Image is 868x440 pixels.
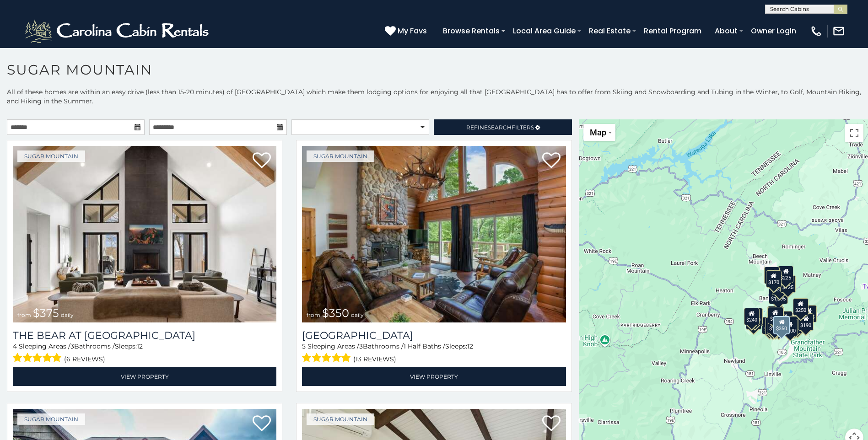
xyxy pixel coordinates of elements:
div: $300 [768,307,783,324]
button: Change map style [583,124,615,141]
div: $190 [798,313,814,331]
a: Sugar Mountain [307,413,374,425]
div: $350 [773,316,790,334]
button: Toggle fullscreen view [845,124,863,142]
span: daily [351,311,364,318]
a: My Favs [385,25,429,37]
span: (6 reviews) [64,353,105,365]
div: $500 [782,319,798,336]
a: Local Area Guide [508,23,580,39]
img: mail-regular-white.png [832,25,845,38]
div: $225 [778,266,793,283]
div: $170 [766,270,782,288]
span: $350 [322,306,349,320]
span: daily [61,311,74,318]
a: Sugar Mountain [307,150,374,162]
a: Owner Login [746,23,801,39]
span: (13 reviews) [353,353,396,365]
div: $175 [767,317,782,334]
a: Browse Rentals [438,23,504,39]
a: Add to favorites [542,151,561,171]
div: $265 [768,306,783,323]
a: from $375 daily [13,146,276,322]
span: $375 [33,306,59,320]
img: 1714398141_thumbnail.jpeg [302,146,566,322]
a: [GEOGRAPHIC_DATA] [302,329,566,342]
div: $155 [765,317,781,335]
div: $155 [801,305,817,322]
img: 1714387646_thumbnail.jpeg [13,146,276,322]
h3: Grouse Moor Lodge [302,329,566,342]
span: from [307,311,320,318]
a: Real Estate [584,23,635,39]
a: Sugar Mountain [17,150,85,162]
div: Sleeping Areas / Bathrooms / Sleeps: [302,342,566,365]
span: 3 [70,342,74,350]
a: RefineSearchFilters [434,119,571,135]
div: $1,095 [768,287,787,304]
div: $210 [747,308,763,325]
span: Map [590,128,606,137]
a: Add to favorites [253,151,271,171]
a: Rental Program [639,23,706,39]
div: $190 [767,306,783,323]
div: $250 [793,298,808,316]
div: $200 [776,311,792,328]
div: $240 [744,308,759,325]
img: phone-regular-white.png [810,25,823,38]
a: About [710,23,742,39]
span: Refine Filters [466,124,534,131]
span: 5 [302,342,306,350]
span: 12 [137,342,143,350]
div: $195 [787,316,803,333]
div: $125 [780,275,796,293]
span: from [17,311,31,318]
h3: The Bear At Sugar Mountain [13,329,276,342]
a: View Property [302,367,566,386]
span: 3 [359,342,363,350]
a: Add to favorites [542,414,561,434]
div: $225 [748,309,763,326]
span: My Favs [398,25,427,37]
a: Sugar Mountain [17,413,85,425]
span: 4 [13,342,17,350]
a: Add to favorites [253,414,271,434]
div: $240 [764,267,780,284]
a: The Bear At [GEOGRAPHIC_DATA] [13,329,276,342]
a: View Property [13,367,276,386]
div: Sleeping Areas / Bathrooms / Sleeps: [13,342,276,365]
span: 12 [467,342,473,350]
span: 1 Half Baths / [404,342,445,350]
span: Search [488,124,512,131]
img: White-1-2.png [23,17,213,45]
a: from $350 daily [302,146,566,322]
